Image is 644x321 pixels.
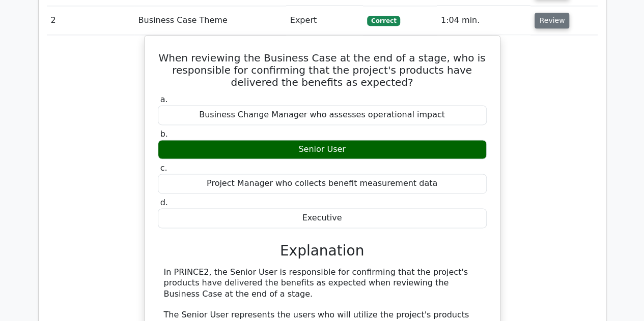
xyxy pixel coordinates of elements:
button: Review [535,13,569,28]
td: Expert [286,6,363,35]
div: Executive [158,208,487,228]
span: a. [160,94,168,104]
span: Correct [367,16,400,26]
div: Senior User [158,140,487,159]
td: 1:04 min. [437,6,531,35]
h3: Explanation [164,242,481,260]
td: Business Case Theme [134,6,286,35]
span: d. [160,198,168,207]
div: Project Manager who collects benefit measurement data [158,174,487,194]
td: 2 [47,6,134,35]
span: c. [160,163,167,173]
span: b. [160,129,168,139]
div: Business Change Manager who assesses operational impact [158,105,487,125]
h5: When reviewing the Business Case at the end of a stage, who is responsible for confirming that th... [157,52,488,88]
